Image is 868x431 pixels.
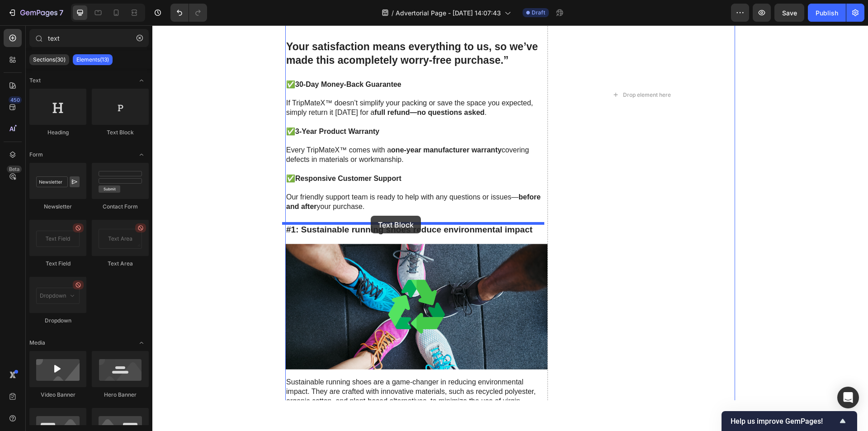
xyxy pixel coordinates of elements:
div: 450 [9,96,22,104]
button: 7 [4,4,67,22]
div: Hero Banner [92,391,149,399]
input: Search Sections & Elements [29,29,149,47]
span: Media [29,339,45,347]
span: Form [29,151,43,159]
span: / [392,8,394,18]
div: Text Area [92,260,149,268]
div: Newsletter [29,203,86,211]
div: Contact Form [92,203,149,211]
span: Save [782,9,797,17]
div: Text Block [92,128,149,137]
div: Heading [29,128,86,137]
span: Text [29,76,41,85]
button: Publish [808,4,846,22]
button: Show survey - Help us improve GemPages! [731,416,848,426]
div: Text Field [29,260,86,268]
div: Dropdown [29,317,86,325]
p: 7 [59,7,63,18]
iframe: Design area [152,25,868,400]
button: Save [774,4,804,22]
span: Toggle open [134,147,149,162]
div: Open Intercom Messenger [837,387,859,408]
div: Publish [816,8,838,18]
p: Elements(13) [76,56,109,63]
p: Sections(30) [33,56,66,63]
span: Toggle open [134,336,149,350]
span: Draft [532,9,545,17]
div: Beta [7,166,22,173]
span: Advertorial Page - [DATE] 14:07:43 [396,8,501,18]
span: Help us improve GemPages! [731,417,837,426]
span: Toggle open [134,73,149,88]
div: Video Banner [29,391,86,399]
div: Undo/Redo [170,4,207,22]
